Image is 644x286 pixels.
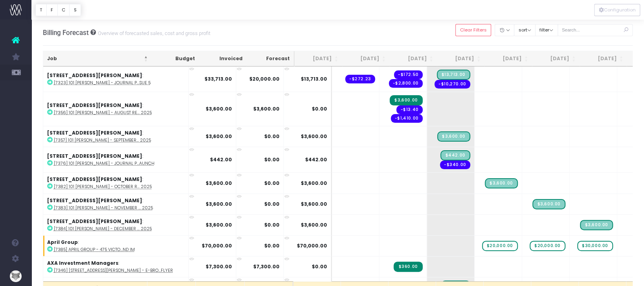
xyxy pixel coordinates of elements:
[54,205,153,211] abbr: [7383] 101 Collins - November Retainer 2025
[297,242,327,249] span: $70,000.00
[47,102,142,109] strong: [STREET_ADDRESS][PERSON_NAME]
[580,51,627,66] th: Jan 26: activate to sort column ascending
[69,4,81,16] button: S
[301,180,327,187] span: $3,600.00
[514,24,535,36] button: sort
[440,150,470,161] span: Streamtime Draft Invoice: 002699 – [7376] 101 Collins - Journal Publication Issue 5 Launch - Prin...
[210,156,232,163] strong: $442.00
[54,226,152,232] abbr: [7384] 101 Collins - December Retainer 2025
[47,176,142,183] strong: [STREET_ADDRESS][PERSON_NAME]
[594,4,640,16] button: Configuration
[47,153,142,159] strong: [STREET_ADDRESS][PERSON_NAME]
[253,263,280,270] strong: $7,300.00
[391,114,423,123] span: Streamtime order: 796 – Bambra Press
[301,221,327,229] span: $3,600.00
[437,51,484,66] th: Oct 25: activate to sort column ascending
[206,133,232,140] strong: $3,600.00
[54,184,152,190] abbr: [7382] 101 Collins - October Retainer 2025
[485,178,517,188] span: Streamtime Draft Invoice: 002704 – [7382] 101 Collins - October Retainer 2025
[390,51,437,66] th: Sep 25: activate to sort column ascending
[47,260,118,266] strong: AXA Investment Managers
[43,51,152,66] th: Job: activate to sort column descending
[264,180,280,186] strong: $0.00
[394,70,423,79] span: Streamtime order: 799 – Fiverr
[54,247,135,253] abbr: [7385] April Group - 475 Victoria Ave Branding and IM
[301,76,327,83] span: $13,713.00
[342,51,390,66] th: Aug 25: activate to sort column ascending
[35,4,47,16] button: T
[206,201,232,207] strong: $3,600.00
[96,29,210,37] small: Overview of forecasted sales, cost and gross profit
[43,147,189,172] td: :
[253,105,280,112] strong: $3,600.00
[10,270,22,282] img: images/default_profile_image.png
[264,133,280,140] strong: $0.00
[594,4,640,16] div: Vertical button group
[35,4,81,16] div: Vertical button group
[530,241,565,251] span: wayahead Sales Forecast Item
[43,126,189,147] td: :
[249,76,280,82] strong: $20,000.00
[43,92,189,126] td: :
[312,263,327,270] span: $0.00
[264,242,280,249] strong: $0.00
[440,161,470,169] span: Streamtime order: 795 – Bambra Press
[199,51,247,66] th: Invoiced
[264,221,280,228] strong: $0.00
[152,51,199,66] th: Budget
[396,105,422,114] span: Streamtime order: 684 – Yellow Images Inc.
[43,235,189,256] td: :
[47,218,142,225] strong: [STREET_ADDRESS][PERSON_NAME]
[532,199,565,209] span: Streamtime Draft Invoice: 002705 – [7383] 101 Collins - November Retainer 2025
[437,131,470,142] span: Streamtime Draft Invoice: 002683 – [7357] 101 Collins - September Retainer 2025
[47,129,142,136] strong: [STREET_ADDRESS][PERSON_NAME]
[43,194,189,214] td: :
[43,256,189,277] td: :
[532,51,580,66] th: Dec 25: activate to sort column ascending
[54,110,152,116] abbr: [7356] 101 Collins - August Retainer 2025
[54,268,173,273] abbr: [7346] 18 Smith Street - e-Brochure Update and 2PP Flyer
[54,80,151,86] abbr: [7323] 101 Collins - Journal Publication Issue 5
[43,29,89,37] span: Billing Forecast
[455,24,491,36] button: Clear Filters
[47,72,142,79] strong: [STREET_ADDRESS][PERSON_NAME]
[345,75,375,83] span: Streamtime order: 679 – Fiverr
[389,79,423,88] span: Streamtime order: 801 – Alice Oehr
[47,239,78,245] strong: April Group
[294,51,342,66] th: Jul 25: activate to sort column ascending
[202,242,232,249] strong: $70,000.00
[264,156,280,163] strong: $0.00
[47,197,142,204] strong: [STREET_ADDRESS][PERSON_NAME]
[484,51,532,66] th: Nov 25: activate to sort column ascending
[305,156,327,163] span: $442.00
[54,137,151,143] abbr: [7357] 101 Collins - September Retainer 2025
[247,51,294,66] th: Forecast
[535,24,558,36] button: filter
[390,95,422,105] span: Streamtime Invoice: 002682 – [7356] 101 Collins - August Retainer 2025
[437,70,470,80] span: Streamtime Draft Invoice: 002698 – [7323] 101 Collins - Journal Publication Issue 5 - Print Produ...
[46,4,58,16] button: F
[580,220,613,230] span: Streamtime Draft Invoice: 002706 – [7384] 101 Collins - December Retainer 2025
[206,180,232,186] strong: $3,600.00
[57,4,70,16] button: C
[264,201,280,207] strong: $0.00
[54,161,155,166] abbr: [7376] 101 Collins - Journal Publication Issue 5 Launch
[204,76,232,82] strong: $33,713.00
[482,241,518,251] span: wayahead Sales Forecast Item
[558,24,633,36] input: Search...
[577,241,613,251] span: wayahead Sales Forecast Item
[206,263,232,270] strong: $7,300.00
[434,80,470,89] span: Streamtime order: 794 – Bambra Press
[301,133,327,140] span: $3,600.00
[43,66,189,92] td: :
[312,105,327,113] span: $0.00
[206,105,232,112] strong: $3,600.00
[301,201,327,208] span: $3,600.00
[43,214,189,235] td: :
[206,221,232,228] strong: $3,600.00
[394,262,422,272] span: Streamtime Invoice: 002700 – [7346] 18 Smith St - e-Brochure Update - Final Artwork Update
[43,172,189,193] td: :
